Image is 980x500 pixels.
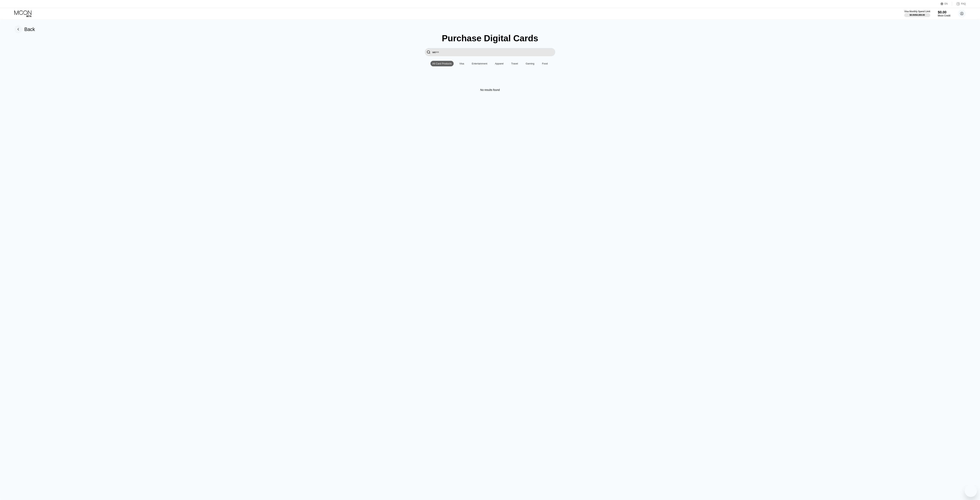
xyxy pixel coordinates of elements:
[965,485,977,497] iframe: Button to launch messaging window
[457,61,466,66] div: Visa
[526,62,534,65] div: Gaming
[470,61,489,66] div: Entertainment
[542,62,548,65] div: Food
[945,2,948,5] div: EN
[14,25,35,33] div: Back
[938,10,950,14] div: $0.00
[904,10,930,13] div: Visa Monthly Spend Limit
[493,61,506,66] div: Apparel
[511,62,518,65] div: Travel
[6,88,974,91] div: No results found
[425,48,432,56] div: 
[938,14,950,17] div: Moon Credit
[938,10,950,17] div: $0.00Moon Credit
[495,62,504,65] div: Apparel
[24,27,35,32] div: Back
[432,62,452,65] div: All Card Products
[430,61,454,66] div: All Card Products
[472,62,487,65] div: Entertainment
[961,2,966,5] div: FAQ
[427,50,430,54] div: 
[941,2,952,6] div: EN
[904,10,930,17] div: Visa Monthly Spend Limit$0.00/$4,000.00
[432,48,555,56] input: Search card products
[524,61,536,66] div: Gaming
[910,14,925,16] div: $0.00 / $4,000.00
[459,62,464,65] div: Visa
[540,61,550,66] div: Food
[442,33,538,43] div: Purchase Digital Cards
[509,61,520,66] div: Travel
[952,2,966,6] div: FAQ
